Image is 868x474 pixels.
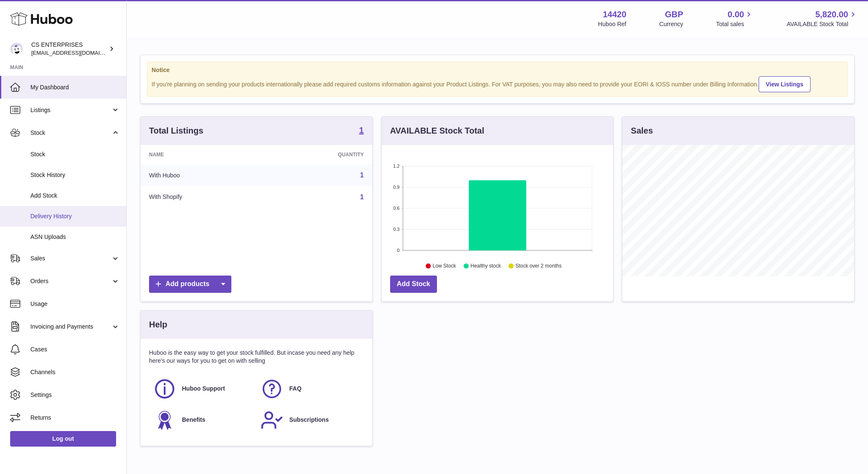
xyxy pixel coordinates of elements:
span: Stock [30,150,120,158]
a: Huboo Support [153,378,252,400]
span: Stock History [30,171,120,179]
strong: Notice [152,66,843,74]
span: Delivery History [30,212,120,220]
h3: Help [149,319,167,330]
text: Low Stock [433,263,456,269]
a: Add products [149,276,231,293]
span: FAQ [289,385,301,393]
text: 0.6 [393,206,399,211]
span: Invoicing and Payments [30,323,111,331]
a: 1 [360,171,364,179]
img: csenterprisesholding@gmail.com [10,43,23,55]
p: Huboo is the easy way to get your stock fulfilled. But incase you need any help here's our ways f... [149,349,364,365]
a: View Listings [759,76,811,92]
span: Cases [30,345,120,353]
span: Add Stock [30,192,120,200]
span: Huboo Support [182,385,225,393]
a: Subscriptions [260,409,359,431]
strong: 14420 [603,9,627,20]
span: Orders [30,277,111,285]
span: Returns [30,414,120,422]
div: Huboo Ref [598,20,627,28]
div: Currency [659,20,684,28]
span: Subscriptions [289,416,328,424]
span: Usage [30,300,120,308]
text: 1.2 [393,163,399,169]
span: Total sales [716,20,754,28]
strong: GBP [665,9,683,20]
td: With Huboo [141,164,266,186]
a: 5,820.00 AVAILABLE Stock Total [787,9,858,28]
span: Settings [30,391,120,399]
text: 0.9 [393,185,399,190]
th: Quantity [266,145,372,164]
span: Channels [30,368,120,376]
a: 1 [359,126,364,136]
span: Benefits [182,416,205,424]
span: ASN Uploads [30,233,120,241]
strong: 1 [359,126,364,134]
h3: AVAILABLE Stock Total [390,125,484,137]
text: 0.3 [393,227,399,232]
th: Name [141,145,266,164]
h3: Sales [631,125,653,137]
div: If you're planning on sending your products internationally please add required customs informati... [152,75,843,92]
text: 0 [397,248,399,253]
a: FAQ [260,378,359,400]
span: Sales [30,254,111,262]
text: Stock over 2 months [515,263,561,269]
span: 5,820.00 [815,9,848,20]
span: My Dashboard [30,83,120,91]
span: Listings [30,106,111,114]
div: CS ENTERPRISES [31,41,107,57]
text: Healthy stock [470,263,501,269]
a: Add Stock [390,276,437,293]
span: 0.00 [728,9,744,20]
span: [EMAIL_ADDRESS][DOMAIN_NAME] [31,49,124,56]
span: Stock [30,129,111,137]
span: AVAILABLE Stock Total [787,20,858,28]
a: Log out [10,431,116,446]
a: Benefits [153,409,252,431]
a: 1 [360,193,364,201]
td: With Shopify [141,186,266,208]
h3: Total Listings [149,125,203,137]
a: 0.00 Total sales [716,9,754,28]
